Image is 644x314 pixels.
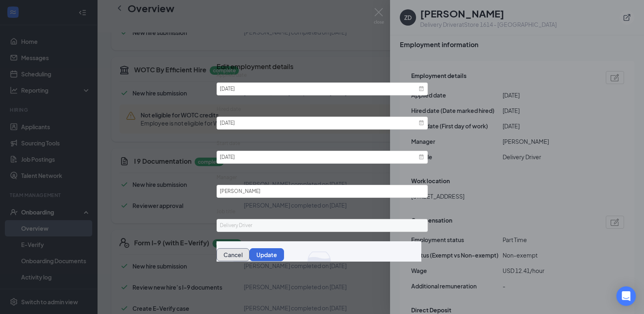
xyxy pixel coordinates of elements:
input: Manager [217,185,428,198]
input: Select date [217,117,428,130]
input: Job title [217,219,428,232]
label: Manager [217,174,237,180]
label: Applied date [217,72,247,78]
label: Start date [217,140,240,146]
label: Job title [217,208,235,214]
input: Select date [217,82,428,95]
button: Update [249,248,284,261]
div: Open Intercom Messenger [616,286,636,306]
button: Cancel [217,248,249,261]
label: Hired date [217,106,241,112]
h3: Edit employment details [217,61,293,72]
input: Select date [217,151,428,164]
